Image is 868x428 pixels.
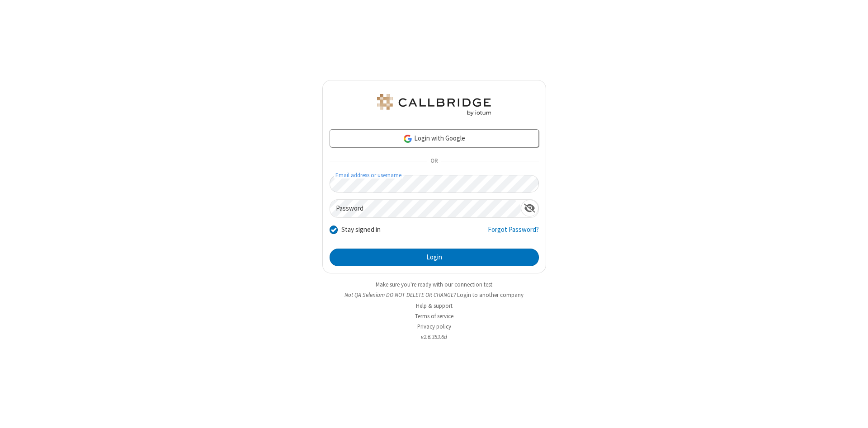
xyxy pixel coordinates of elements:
label: Stay signed in [341,225,381,235]
li: Not QA Selenium DO NOT DELETE OR CHANGE? [322,291,546,299]
a: Make sure you're ready with our connection test [376,281,492,288]
a: Login with Google [330,129,539,147]
span: OR [427,155,441,168]
div: Show password [521,200,538,216]
a: Help & support [416,302,453,310]
img: QA Selenium DO NOT DELETE OR CHANGE [375,94,493,116]
a: Terms of service [415,312,453,320]
button: Login [330,249,539,267]
input: Password [330,200,521,217]
a: Privacy policy [417,323,451,330]
input: Email address or username [330,175,539,193]
a: Forgot Password? [488,225,539,242]
img: google-icon.png [403,134,413,144]
button: Login to another company [457,291,524,299]
li: v2.6.353.6d [322,333,546,341]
